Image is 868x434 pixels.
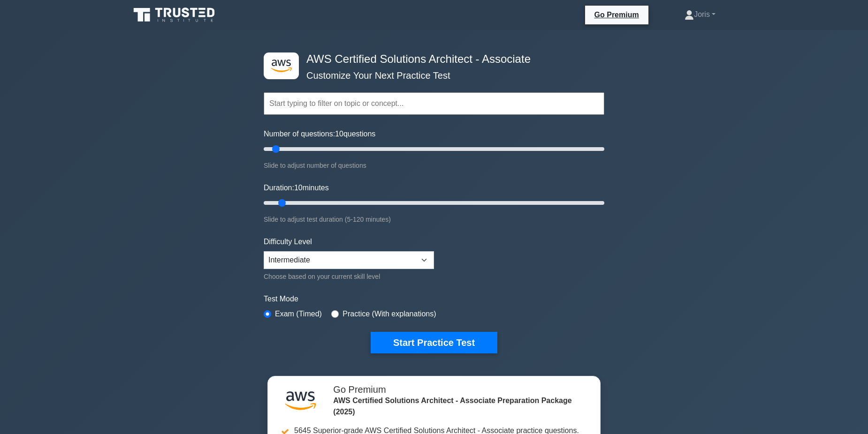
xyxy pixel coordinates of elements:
div: Choose based on your current skill level [264,271,434,282]
a: Joris [662,5,738,24]
input: Start typing to filter on topic or concept... [264,92,604,115]
label: Exam (Timed) [275,308,322,320]
div: Slide to adjust number of questions [264,160,604,171]
h4: AWS Certified Solutions Architect - Associate [303,52,558,66]
span: 10 [335,130,343,138]
label: Number of questions: questions [264,128,375,140]
label: Practice (With explanations) [343,308,436,320]
a: Go Premium [589,9,645,21]
label: Duration: minutes [264,182,329,194]
label: Test Mode [264,293,604,305]
button: Start Practice Test [371,332,497,353]
label: Difficulty Level [264,236,312,247]
span: 10 [294,184,303,192]
div: Slide to adjust test duration (5-120 minutes) [264,214,604,225]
